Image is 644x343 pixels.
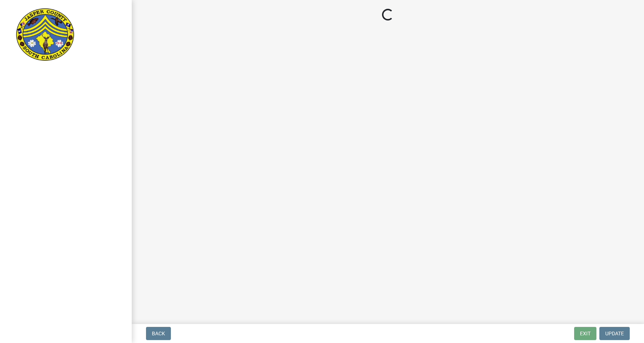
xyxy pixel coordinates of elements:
[574,327,596,340] button: Exit
[605,331,624,336] span: Update
[15,8,76,63] img: Jasper County, South Carolina
[599,327,630,340] button: Update
[146,327,171,340] button: Back
[152,331,165,336] span: Back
